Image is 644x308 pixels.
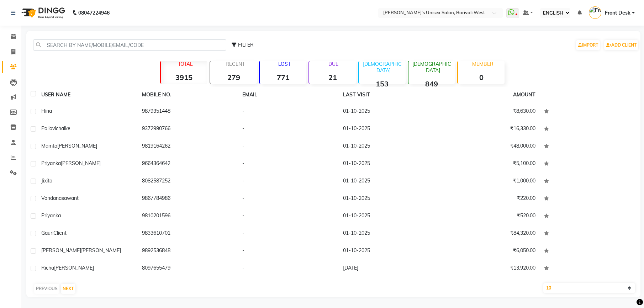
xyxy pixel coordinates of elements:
span: sawant [62,195,79,201]
span: [PERSON_NAME] [57,143,97,149]
td: - [238,225,339,243]
td: - [238,260,339,277]
span: [PERSON_NAME] [81,247,121,254]
td: - [238,208,339,225]
span: Front Desk [605,9,630,17]
strong: 279 [210,73,257,82]
strong: 849 [408,79,455,88]
td: 9867784986 [138,190,238,208]
p: DUE [311,61,356,67]
td: - [238,121,339,138]
td: 01-10-2025 [339,243,439,260]
button: NEXT [61,284,75,294]
th: MOBILE NO. [138,87,238,103]
span: chalke [56,125,70,132]
span: hina [41,108,52,114]
td: 8082587252 [138,173,238,190]
span: Client [53,230,67,236]
td: 01-10-2025 [339,173,439,190]
td: - [238,103,339,121]
td: ₹8,630.00 [439,103,540,121]
td: 9372990766 [138,121,238,138]
td: 01-10-2025 [339,225,439,243]
td: ₹6,050.00 [439,243,540,260]
span: [PERSON_NAME] [54,265,94,271]
td: 9819164262 [138,138,238,155]
td: ₹5,100.00 [439,155,540,173]
td: 9664364642 [138,155,238,173]
td: - [238,173,339,190]
td: - [238,190,339,208]
td: 01-10-2025 [339,103,439,121]
span: Richa [41,265,54,271]
td: 9892536848 [138,243,238,260]
a: IMPORT [576,40,600,50]
a: ADD CLIENT [604,40,638,50]
td: 9879351448 [138,103,238,121]
td: ₹84,320.00 [439,225,540,243]
p: [DEMOGRAPHIC_DATA] [362,61,406,74]
td: ₹13,920.00 [439,260,540,277]
td: ₹48,000.00 [439,138,540,155]
img: logo [18,3,67,23]
strong: 771 [260,73,306,82]
td: 01-10-2025 [339,208,439,225]
span: priyanka [41,160,61,166]
span: [PERSON_NAME] [61,160,101,166]
td: 8097655479 [138,260,238,277]
p: MEMBER [461,61,505,67]
td: [DATE] [339,260,439,277]
td: 01-10-2025 [339,155,439,173]
span: FILTER [238,42,254,48]
p: RECENT [213,61,257,67]
th: EMAIL [238,87,339,103]
th: USER NAME [37,87,138,103]
strong: 21 [309,73,356,82]
p: LOST [263,61,306,67]
td: 9810201596 [138,208,238,225]
td: 9833610701 [138,225,238,243]
p: TOTAL [164,61,207,67]
td: 01-10-2025 [339,121,439,138]
th: LAST VISIT [339,87,439,103]
span: [PERSON_NAME] [41,247,81,254]
p: [DEMOGRAPHIC_DATA] [411,61,455,74]
span: Pallavi [41,125,56,132]
strong: 3915 [161,73,207,82]
span: priyanka [41,212,61,219]
strong: 0 [458,73,505,82]
strong: 153 [359,79,406,88]
td: - [238,138,339,155]
th: AMOUNT [509,87,540,103]
span: Gauri [41,230,53,236]
b: 08047224946 [78,3,110,23]
span: mamta [41,143,57,149]
span: jixita [41,177,52,184]
td: 01-10-2025 [339,190,439,208]
span: vandana [41,195,62,201]
td: 01-10-2025 [339,138,439,155]
td: ₹220.00 [439,190,540,208]
img: Front Desk [589,6,601,19]
input: SEARCH BY NAME/MOBILE/EMAIL/CODE [33,39,226,51]
td: ₹1,000.00 [439,173,540,190]
td: ₹520.00 [439,208,540,225]
td: ₹16,330.00 [439,121,540,138]
td: - [238,243,339,260]
td: - [238,155,339,173]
